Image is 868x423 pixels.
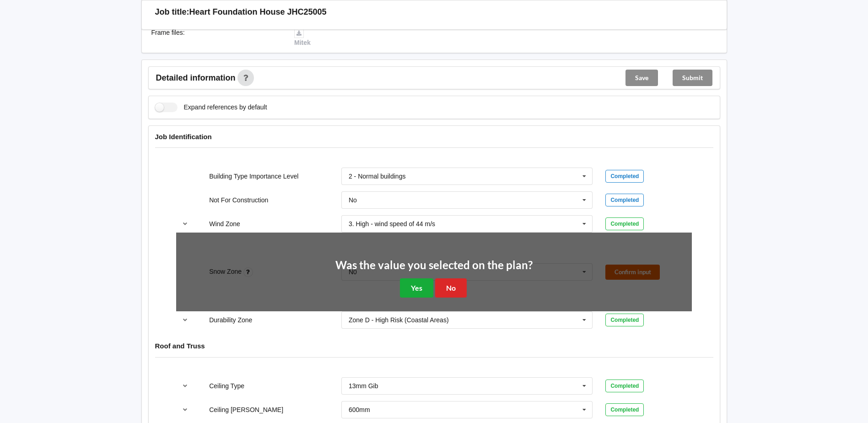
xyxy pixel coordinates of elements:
h2: Was the value you selected on the plan? [335,258,533,272]
span: Detailed information [156,74,236,82]
label: Expand references by default [155,103,267,112]
h3: Heart Foundation House JHC25005 [189,7,327,17]
div: Completed [605,314,644,326]
button: reference-toggle [176,378,194,394]
div: 600mm [349,407,370,413]
button: No [435,278,467,297]
div: Zone D - High Risk (Coastal Areas) [349,317,449,323]
div: Completed [605,194,644,206]
a: Mitek [294,29,311,46]
button: reference-toggle [176,401,194,418]
div: 13mm Gib [349,383,378,389]
div: No [349,197,357,203]
label: Wind Zone [209,220,240,228]
div: Completed [605,217,644,230]
button: reference-toggle [176,312,194,328]
div: 2 - Normal buildings [349,173,406,179]
button: reference-toggle [176,216,194,232]
div: Frame files : [145,28,288,47]
button: Yes [400,278,433,297]
label: Not For Construction [209,196,268,204]
h4: Job Identification [155,132,713,141]
label: Durability Zone [209,316,252,324]
div: Completed [605,170,644,183]
div: 3. High - wind speed of 44 m/s [349,221,435,227]
h3: Job title: [155,7,189,17]
h4: Roof and Truss [155,342,713,350]
label: Ceiling [PERSON_NAME] [209,406,283,413]
div: Completed [605,403,644,416]
label: Building Type Importance Level [209,173,298,180]
label: Ceiling Type [209,382,244,390]
div: Completed [605,380,644,392]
